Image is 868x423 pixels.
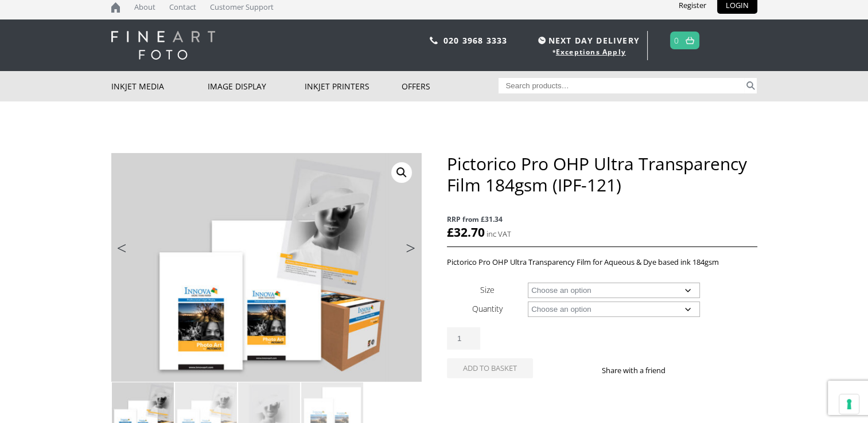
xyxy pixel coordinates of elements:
label: Quantity [472,303,503,314]
a: 020 3968 3333 [443,35,508,46]
input: Search products… [499,78,744,93]
a: Offers [402,71,499,101]
input: Product quantity [447,327,480,350]
p: Share with a friend [602,364,679,377]
label: Size [480,284,495,295]
img: basket.svg [686,37,694,44]
span: RRP from £31.34 [447,213,757,226]
a: View full-screen image gallery [391,162,412,183]
span: NEXT DAY DELIVERY [535,34,640,47]
a: Inkjet Media [111,71,208,101]
p: Pictorico Pro OHP Ultra Transparency Film for Aqueous & Dye based ink 184gsm [447,256,757,269]
img: facebook sharing button [679,366,688,375]
button: Search [744,78,757,93]
img: time.svg [538,37,546,44]
button: Your consent preferences for tracking technologies [839,394,859,414]
a: Image Display [208,71,305,101]
a: Inkjet Printers [305,71,402,101]
img: twitter sharing button [693,366,702,375]
a: Exceptions Apply [556,47,626,57]
span: £ [447,224,454,240]
img: email sharing button [707,366,716,375]
button: Add to basket [447,358,533,378]
h1: Pictorico Pro OHP Ultra Transparency Film 184gsm (IPF-121) [447,153,757,195]
img: logo-white.svg [111,31,215,60]
img: phone.svg [430,37,438,44]
bdi: 32.70 [447,224,485,240]
a: 0 [674,32,679,49]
